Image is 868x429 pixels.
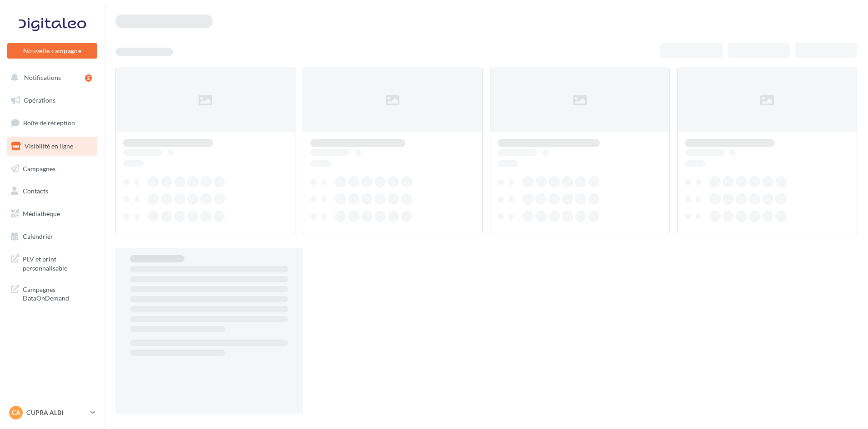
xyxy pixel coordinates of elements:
[5,280,99,306] a: Campagnes DataOnDemand
[23,119,75,127] span: Boîte de réception
[5,204,99,223] a: Médiathèque
[23,253,94,272] span: PLV et print personnalisable
[5,159,99,178] a: Campagnes
[7,43,97,59] button: Nouvelle campagne
[23,187,48,195] span: Contacts
[5,182,99,201] a: Contacts
[23,164,55,172] span: Campagnes
[23,232,53,240] span: Calendrier
[5,249,99,276] a: PLV et print personnalisable
[25,142,73,150] span: Visibilité en ligne
[23,210,60,217] span: Médiathèque
[7,404,97,421] a: CA CUPRA ALBI
[5,227,99,246] a: Calendrier
[5,68,95,87] button: Notifications 2
[5,113,99,133] a: Boîte de réception
[5,91,99,110] a: Opérations
[24,74,61,81] span: Notifications
[5,137,99,156] a: Visibilité en ligne
[24,96,55,104] span: Opérations
[23,283,94,303] span: Campagnes DataOnDemand
[85,74,92,82] div: 2
[26,408,87,417] p: CUPRA ALBI
[12,408,20,417] span: CA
